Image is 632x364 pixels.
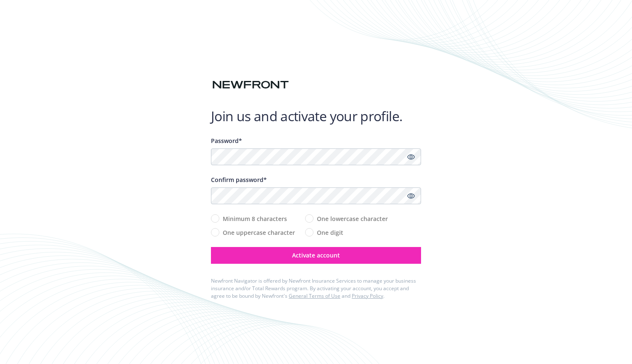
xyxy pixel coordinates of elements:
span: One uppercase character [223,228,295,237]
a: Show password [406,191,416,201]
div: Newfront Navigator is offered by Newfront Insurance Services to manage your business insurance an... [211,277,421,300]
h1: Join us and activate your profile. [211,108,421,125]
span: Minimum 8 characters [223,214,287,223]
a: Privacy Policy [352,292,383,299]
span: Activate account [292,251,340,259]
button: Activate account [211,247,421,264]
img: Newfront logo [211,78,290,92]
a: Show password [406,152,416,162]
input: Confirm your unique password... [211,187,421,204]
span: One digit [317,228,343,237]
span: Password* [211,137,242,145]
a: General Terms of Use [289,292,340,299]
span: One lowercase character [317,214,388,223]
input: Enter a unique password... [211,148,421,165]
span: Confirm password* [211,176,267,184]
